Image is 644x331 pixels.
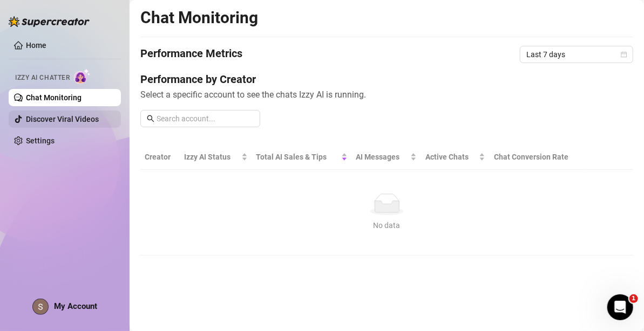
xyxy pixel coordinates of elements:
th: Izzy AI Status [180,144,252,170]
span: AI Messages [356,151,408,163]
th: Creator [140,144,180,170]
span: Select a specific account to see the chats Izzy AI is running. [140,88,633,101]
iframe: Intercom live chat [607,294,633,320]
input: Search account... [157,113,254,125]
span: Last 7 days [526,46,627,63]
span: calendar [621,51,627,58]
span: Izzy AI Status [184,151,239,163]
img: ACg8ocLdqWmSos0gmHlXJU02IVKD9ttnAx9FEEL47LtXlSDTneQMOg=s96-c [33,299,48,314]
span: 1 [629,294,638,303]
h4: Performance Metrics [140,46,242,63]
h4: Performance by Creator [140,72,633,87]
span: My Account [54,301,97,311]
th: Active Chats [421,144,490,170]
img: logo-BBDzfeDw.svg [9,16,90,27]
img: AI Chatter [74,68,91,84]
h2: Chat Monitoring [140,8,258,28]
span: Active Chats [425,151,477,163]
span: search [147,115,154,122]
span: Izzy AI Chatter [15,73,70,83]
a: Home [26,41,46,50]
th: Total AI Sales & Tips [252,144,352,170]
a: Discover Viral Videos [26,115,99,123]
th: AI Messages [352,144,421,170]
th: Chat Conversion Rate [490,144,584,170]
a: Chat Monitoring [26,93,82,102]
div: No data [149,219,625,231]
a: Settings [26,136,55,145]
span: Total AI Sales & Tips [256,151,339,163]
